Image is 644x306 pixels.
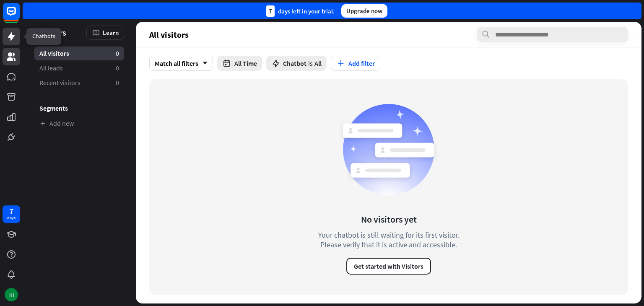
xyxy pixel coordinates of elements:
[3,205,20,223] a: 7 days
[217,56,262,71] button: All Time
[308,59,313,67] span: is
[39,28,66,37] span: Visitors
[341,4,387,18] div: Upgrade now
[39,64,63,73] span: All leads
[361,213,417,225] div: No visitors yet
[34,61,124,75] a: All leads 0
[103,29,119,36] span: Learn
[346,258,431,275] button: Get started with Visitors
[331,56,380,71] button: Add filter
[303,230,475,249] div: Your chatbot is still waiting for its first visitor. Please verify that it is active and accessible.
[198,61,208,66] i: arrow_down
[5,288,18,301] div: HI
[39,49,69,58] span: All visitors
[266,5,275,17] div: 7
[116,64,119,73] aside: 0
[266,5,335,17] div: days left in your trial.
[9,207,13,215] div: 7
[116,78,119,87] aside: 0
[39,78,80,87] span: Recent visitors
[34,76,124,90] a: Recent visitors 0
[314,59,322,67] span: All
[7,215,16,221] div: days
[34,104,124,112] h3: Segments
[149,30,189,39] span: All visitors
[149,56,213,71] div: Match all filters
[116,49,119,58] aside: 0
[34,117,124,130] a: Add new
[7,3,32,29] button: Open LiveChat chat widget
[283,59,306,67] span: Chatbot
